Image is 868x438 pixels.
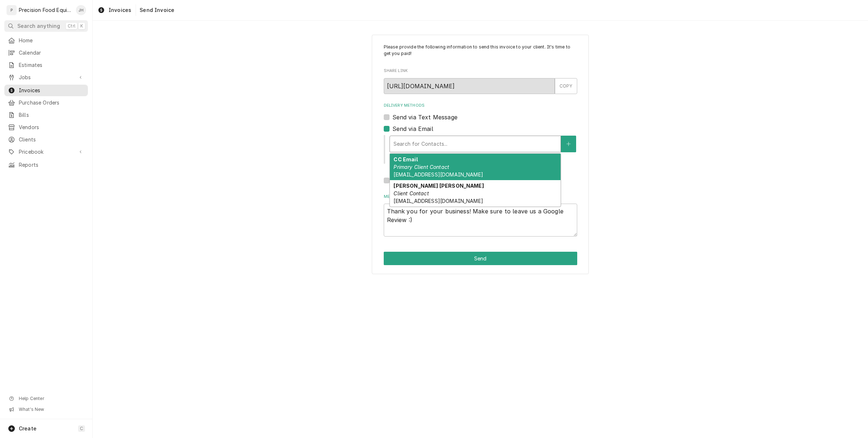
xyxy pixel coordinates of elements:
svg: Create New Contact [566,141,571,146]
span: Calendar [19,49,84,56]
strong: CC Email [393,156,417,162]
span: Create [19,425,37,431]
button: COPY [555,78,577,94]
span: Invoices [109,7,131,14]
a: Go to What's New [4,404,88,414]
a: Go to Pricebook [4,146,88,158]
a: Purchase Orders [4,97,88,109]
label: Send via Text Message [392,113,458,122]
span: Invoices [19,87,84,94]
div: P [7,5,17,15]
span: C [80,426,83,431]
textarea: Thank you for your business! Make sure to leave us a Google Review :) [384,204,577,237]
div: Invoice Send Form [384,44,577,237]
div: Delivery Methods [384,103,577,185]
label: Delivery Methods [384,103,577,109]
div: Button Group Row [384,252,577,265]
div: Invoice Send [372,35,589,275]
span: [EMAIL_ADDRESS][DOMAIN_NAME] [393,171,483,178]
a: Estimates [4,59,88,71]
div: Button Group [384,252,577,265]
strong: [PERSON_NAME] [PERSON_NAME] [393,183,484,189]
a: Go to Help Center [4,394,88,404]
span: Help Center [19,396,84,401]
span: Send Invoice [137,7,174,14]
em: Client Contact [393,190,429,196]
span: What's New [19,407,84,412]
button: Send [384,252,577,265]
div: JH [76,5,86,15]
span: Clients [19,136,84,143]
span: Estimates [19,61,84,69]
em: Primary Client Contact [393,164,449,170]
span: Vendors [19,124,84,131]
p: Please provide the following information to send this invoice to your client. It's time to get yo... [384,44,577,57]
a: Invoices [95,4,134,16]
a: Reports [4,159,88,171]
a: Clients [4,134,88,145]
label: Message to Client [384,194,577,200]
span: Bills [19,111,84,119]
span: Home [19,37,84,44]
a: Vendors [4,122,88,133]
span: K [80,23,83,29]
div: Share Link [384,68,577,94]
span: Pricebook [19,148,73,156]
a: Go to Jobs [4,72,88,83]
a: Invoices [4,85,88,96]
span: Purchase Orders [19,99,84,106]
span: Ctrl [68,23,75,29]
label: Send via Email [392,124,433,133]
div: Precision Food Equipment LLC [19,7,72,14]
button: Create New Contact [561,136,576,152]
button: Search anythingCtrlK [4,20,88,32]
span: Search anything [17,22,60,30]
div: Jason Hertel's Avatar [76,5,86,15]
div: Message to Client [384,194,577,237]
span: [EMAIL_ADDRESS][DOMAIN_NAME] [393,198,483,204]
a: Bills [4,109,88,121]
span: Reports [19,161,84,169]
a: Home [4,35,88,46]
span: Jobs [19,74,73,81]
label: Share Link [384,68,577,74]
a: Calendar [4,47,88,59]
